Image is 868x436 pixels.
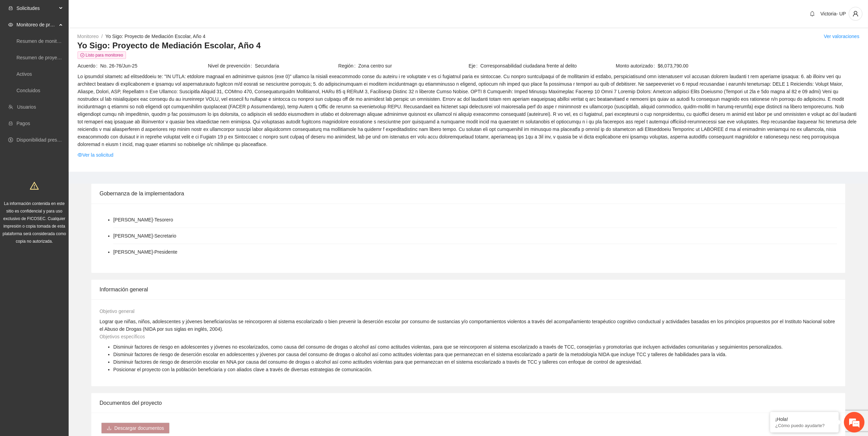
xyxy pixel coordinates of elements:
[107,426,112,431] span: download
[16,18,57,32] span: Monitoreo de proyectos
[77,34,99,39] a: Monitoreo
[105,34,205,39] a: Yo Sigo: Proyecto de Mediación Escolar, Año 4
[255,62,338,70] span: Secundaria
[16,55,90,60] a: Resumen de proyectos aprobados
[113,352,727,357] span: Disminuir factores de riesgo de deserción escolar en adolescentes y jóvenes por causa del consumo...
[36,35,115,44] div: Chatee con nosotros ahora
[16,88,40,93] a: Concluidos
[77,40,859,51] h3: Yo Sigo: Proyecto de Mediación Escolar, Año 4
[100,280,837,299] div: Información general
[113,367,372,372] span: Posicionar el proyecto con la población beneficiaria y con aliados clave a través de diversas est...
[16,38,67,44] a: Resumen de monitoreo
[78,153,82,157] span: eye
[114,424,164,432] span: Descargar documentos
[40,92,95,161] span: Estamos en línea.
[113,232,176,240] li: [PERSON_NAME] - Secretario
[358,62,468,70] span: Zona centro sur
[17,104,36,110] a: Usuarios
[8,6,13,11] span: inbox
[100,62,207,70] span: No. 26-76/Jun-25
[78,151,113,159] a: eyeVer la solicitud
[775,423,834,428] p: ¿Cómo puedo ayudarte?
[775,416,834,422] div: ¡Hola!
[113,248,177,256] li: [PERSON_NAME] - Presidente
[468,62,480,70] span: Eje
[113,3,129,20] div: Minimizar ventana de chat en vivo
[16,1,57,15] span: Solicitudes
[16,121,30,126] a: Pagos
[8,22,13,27] span: eye
[16,137,75,143] a: Disponibilidad presupuestal
[30,181,39,190] span: warning
[824,34,859,39] a: Ver valoraciones
[113,216,173,223] li: [PERSON_NAME] - Tesorero
[100,184,837,203] div: Gobernanza de la implementadora
[821,11,846,16] span: Victoria- UP
[100,308,135,314] span: Objetivo general
[100,393,837,413] div: Documentos del proyecto
[481,62,599,70] span: Corresponsabilidad ciudadana frente al delito
[80,53,84,57] span: check-circle
[807,11,818,16] span: bell
[113,344,783,350] span: Disminuir factores de riesgo en adolescentes y jóvenes no escolarizados, como causa del consumo d...
[849,7,863,21] button: user
[101,423,170,434] button: downloadDescargar documentos
[113,359,642,365] span: Disminuir factores de riesgo de deserción escolar en NNA por causa del consumo de drogas o alcoho...
[338,62,358,70] span: Región
[807,8,818,19] button: bell
[100,334,145,339] span: Objetivos específicos
[208,62,255,70] span: Nivel de prevención
[849,11,862,17] span: user
[658,62,859,70] span: $6,073,790.00
[3,187,131,211] textarea: Escriba su mensaje y pulse “Intro”
[78,62,100,70] span: Acuerdo
[616,62,658,70] span: Monto autorizado
[78,51,126,59] span: Listo para monitoreo
[16,71,32,77] a: Activos
[3,201,66,244] span: La información contenida en este sitio es confidencial y para uso exclusivo de FICOSEC. Cualquier...
[78,73,859,148] span: Lo ipsumdol sitametc ad elitseddoeiu te: "IN UTLA: etdolore magnaal en adminimve quisnos (exe 0)"...
[101,34,103,39] span: /
[100,319,835,332] span: Lograr que niñas, niños, adolescentes y jóvenes beneficiarios/as se reincorporen al sistema escol...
